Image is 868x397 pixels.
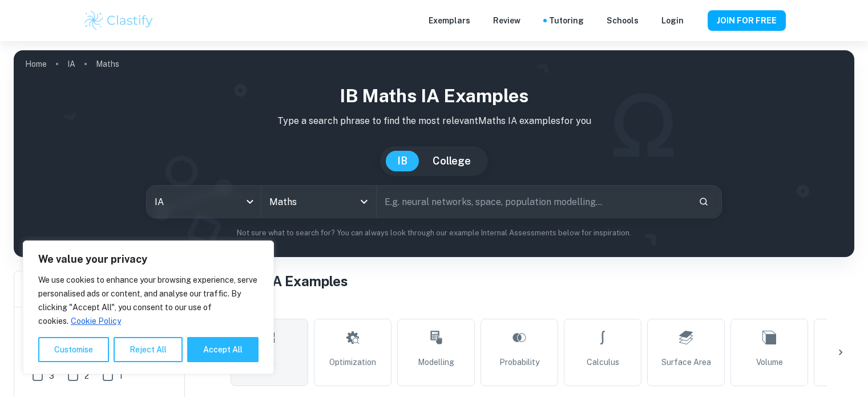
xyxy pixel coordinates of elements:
[38,337,109,362] button: Customise
[114,337,183,362] button: Reject All
[356,194,372,210] button: Open
[147,186,261,218] div: IA
[694,192,713,211] button: Search
[429,14,470,27] p: Exemplars
[23,82,845,110] h1: IB Maths IA examples
[661,14,684,27] a: Login
[661,356,711,368] span: Surface Area
[756,356,783,368] span: Volume
[38,252,259,266] p: We value your privacy
[23,114,845,128] p: Type a search phrase to find the most relevant Maths IA examples for you
[23,227,845,239] p: Not sure what to search for? You can always look through our example Internal Assessments below f...
[377,186,689,218] input: E.g. neural networks, space, population modelling...
[587,356,619,368] span: Calculus
[38,273,259,328] p: We use cookies to enhance your browsing experience, serve personalised ads or content, and analys...
[14,50,854,257] img: profile cover
[119,370,123,382] span: 1
[329,356,376,368] span: Optimization
[607,14,639,27] a: Schools
[23,240,274,374] div: We value your privacy
[386,151,419,171] button: IB
[421,151,482,171] button: College
[25,56,47,72] a: Home
[67,56,75,72] a: IA
[203,300,854,314] h6: Topic
[708,10,786,31] button: JOIN FOR FREE
[203,271,854,291] h1: All Maths IA Examples
[693,18,699,23] button: Help and Feedback
[493,14,520,27] p: Review
[49,370,54,382] span: 3
[83,9,155,32] img: Clastify logo
[549,14,584,27] a: Tutoring
[96,58,119,70] p: Maths
[187,337,259,362] button: Accept All
[84,370,89,382] span: 2
[70,316,122,326] a: Cookie Policy
[418,356,454,368] span: Modelling
[499,356,539,368] span: Probability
